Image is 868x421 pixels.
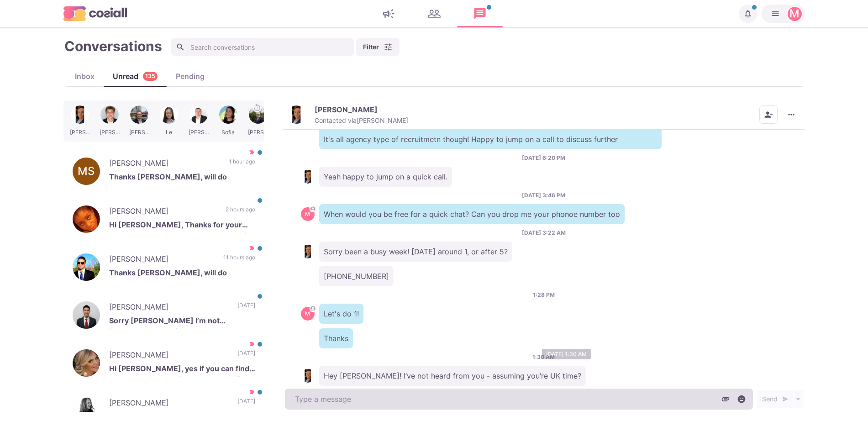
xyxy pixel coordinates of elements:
svg: avatar [310,206,315,211]
p: 1 hour ago [229,158,255,171]
p: [PERSON_NAME] [109,205,216,219]
img: Tyler Petrizzi [73,253,100,281]
p: When would you be free for a quick chat? Can you drop me your phonoe number too [319,204,625,224]
button: Attach files [719,392,732,406]
p: [DATE] 6:20 PM [522,154,565,162]
p: Thanks [319,328,353,348]
p: Sorry been a busy week! [DATE] around 1, or after 5? [319,242,512,262]
p: 1:30 AM [532,353,555,361]
p: Hey [PERSON_NAME]! I’ve not heard from you - assuming you’re UK time? [319,366,586,386]
img: Tyler Schrader [301,170,315,184]
p: [PERSON_NAME] [109,397,228,411]
img: logo [63,6,127,21]
p: [DATE] [237,397,255,411]
button: Remove from contacts [759,105,778,124]
div: Martin [305,311,310,316]
p: [PHONE_NUMBER] [319,266,394,286]
h1: Conversations [64,38,162,54]
button: Notifications [739,5,757,23]
button: Select emoji [735,392,748,406]
p: [DATE] [237,301,255,315]
img: Tyler Schrader [301,369,315,383]
p: Thanks [PERSON_NAME], will do [109,171,255,185]
p: 11 hours ago [223,253,255,267]
p: [DATE] 3:22 AM [522,229,566,237]
svg: avatar [310,306,315,311]
p: [PERSON_NAME] [109,158,220,171]
p: [PERSON_NAME] [109,349,228,363]
div: Martin [789,8,800,19]
p: Hi [PERSON_NAME], yes if you can find me something that is not in the staffing industry that woul... [109,363,255,377]
img: Tyler Schrader [301,245,315,258]
div: Martin [305,211,310,217]
img: Vivian Swerdloff [73,349,100,377]
img: Marcus Yeo [73,301,100,329]
p: 1:28 PM [533,291,555,299]
p: Let's do 1! [319,304,363,324]
button: Martin [762,5,805,23]
button: Send [758,390,793,408]
p: Sorry [PERSON_NAME] I’m not interested thanks for asking [109,315,255,329]
img: Ethel Akintoye Peters [73,205,100,233]
p: [DATE] [237,349,255,363]
button: More menu [782,105,800,124]
p: [DATE] 3:46 PM [522,191,565,200]
input: Search conversations [171,38,354,56]
div: Inbox [66,71,104,82]
p: [PERSON_NAME] [315,105,378,114]
p: Hi [PERSON_NAME], Thanks for your email. I am ok where I am and not looking for a job. Regards [P... [109,219,255,233]
button: Filter [356,38,400,56]
p: 135 [145,72,155,81]
p: [PERSON_NAME] [109,301,228,315]
p: Yeah happy to jump on a quick call. [319,167,452,187]
div: Manish Srivastava [78,166,95,177]
button: Tyler Schrader[PERSON_NAME]Contacted via[PERSON_NAME] [287,105,408,125]
div: Unread [104,71,167,82]
p: [PERSON_NAME] [109,253,214,267]
div: Pending [167,71,214,82]
img: Tyler Schrader [287,105,305,124]
p: Contacted via [PERSON_NAME] [315,116,408,125]
p: Thanks [PERSON_NAME], will do [109,267,255,281]
p: 2 hours ago [226,205,255,219]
